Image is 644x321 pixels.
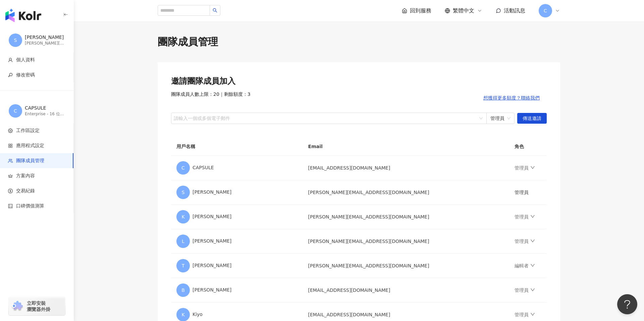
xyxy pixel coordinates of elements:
th: 角色 [509,137,547,156]
span: 管理員 [490,113,511,124]
a: 管理員 [515,165,535,171]
td: [PERSON_NAME][EMAIL_ADDRESS][DOMAIN_NAME] [303,229,509,254]
span: 個人資料 [16,57,35,63]
img: chrome extension [11,301,24,312]
a: 編輯者 [515,263,535,268]
span: calculator [8,204,13,208]
span: S [182,189,185,196]
td: [EMAIL_ADDRESS][DOMAIN_NAME] [303,156,509,180]
a: 管理員 [515,312,535,317]
span: 方案內容 [16,173,35,179]
td: [EMAIL_ADDRESS][DOMAIN_NAME] [303,278,509,303]
div: [PERSON_NAME] [176,235,298,248]
span: 傳送邀請 [523,113,541,124]
span: user [8,58,13,62]
span: T [182,262,185,269]
a: 管理員 [515,214,535,219]
td: [PERSON_NAME][EMAIL_ADDRESS][DOMAIN_NAME] [303,254,509,278]
iframe: Help Scout Beacon - Open [617,294,637,314]
span: appstore [8,143,13,148]
div: [PERSON_NAME] [176,186,298,199]
div: [PERSON_NAME][EMAIL_ADDRESS][DOMAIN_NAME] [25,41,65,46]
img: logo [5,9,41,22]
div: [PERSON_NAME] [25,34,65,41]
span: 回到服務 [410,7,431,14]
span: 繁體中文 [453,7,474,14]
span: 立即安裝 瀏覽器外掛 [27,300,50,312]
div: [PERSON_NAME] [176,283,298,297]
span: C [544,7,547,14]
a: 管理員 [515,239,535,244]
div: Enterprise - 16 位成員 [25,111,65,117]
td: [PERSON_NAME][EMAIL_ADDRESS][DOMAIN_NAME] [303,180,509,205]
div: [PERSON_NAME] [176,259,298,272]
span: search [213,8,217,13]
span: dollar [8,189,13,193]
span: 團隊成員管理 [16,157,44,164]
div: 團隊成員管理 [158,35,560,49]
span: down [530,287,535,292]
a: 管理員 [515,287,535,293]
span: down [530,165,535,170]
span: down [530,239,535,243]
button: 傳送邀請 [517,113,547,124]
span: down [530,214,535,219]
div: 邀請團隊成員加入 [171,76,547,87]
span: C [181,164,185,172]
th: Email [303,137,509,156]
span: 活動訊息 [504,7,525,14]
span: down [530,263,535,268]
span: K [181,311,184,318]
span: 應用程式設定 [16,142,44,149]
span: 想獲得更多額度？聯絡我們 [483,95,540,101]
span: S [14,37,17,44]
span: C [14,107,17,115]
span: 修改密碼 [16,72,35,78]
span: down [530,312,535,317]
span: key [8,73,13,77]
a: 回到服務 [402,7,431,14]
div: [PERSON_NAME] [176,210,298,223]
span: 團隊成員人數上限：20 ｜ 剩餘額度：3 [171,91,251,105]
button: 想獲得更多額度？聯絡我們 [476,91,547,105]
td: [PERSON_NAME][EMAIL_ADDRESS][DOMAIN_NAME] [303,205,509,229]
span: 工作區設定 [16,127,40,134]
div: CAPSULE [176,161,298,175]
td: 管理員 [509,180,547,205]
span: L [182,238,184,245]
a: chrome extension立即安裝 瀏覽器外掛 [9,297,65,315]
span: K [181,213,184,220]
span: 口碑價值測算 [16,203,44,209]
th: 用戶名稱 [171,137,303,156]
div: CAPSULE [25,105,65,112]
span: B [181,286,185,294]
span: 交易紀錄 [16,188,35,194]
